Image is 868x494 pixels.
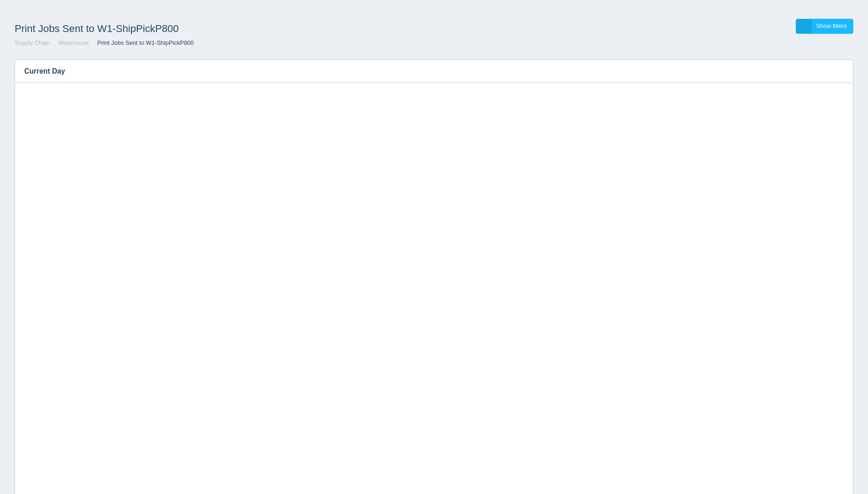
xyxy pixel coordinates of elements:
h1: Print Jobs Sent to W1-ShipPickP800 [15,19,434,39]
li: Print Jobs Sent to W1-ShipPickP800 [91,39,194,48]
a: Show filters [796,19,853,34]
a: Warehouse [59,39,89,46]
a: Supply Chain [15,39,50,46]
h3: Current Day [15,60,825,83]
span: Show filters [816,22,847,29]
